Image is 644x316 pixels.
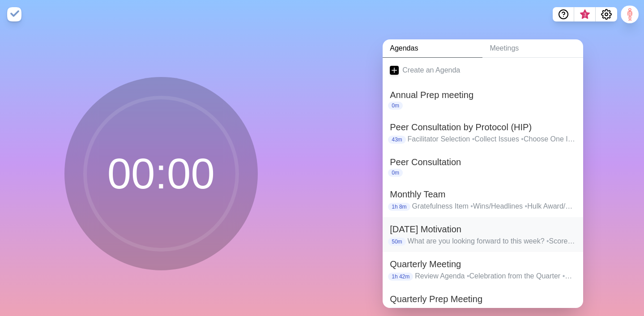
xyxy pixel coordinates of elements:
span: • [470,202,473,210]
span: 3 [581,11,589,18]
p: 0m [388,169,403,177]
p: Facilitator Selection Collect Issues Choose One Issue Elaborate on Chosen Issue Individual Associ... [408,134,576,145]
p: 0m [388,102,403,110]
p: 43m [388,136,405,144]
button: Settings [596,7,617,21]
span: • [546,237,549,245]
span: • [534,307,537,315]
p: 1h 8m [388,203,410,211]
span: • [472,135,475,143]
h2: Quarterly Prep Meeting [390,292,576,306]
p: 5h 18m [388,307,413,316]
a: Agendas [383,39,482,58]
a: Meetings [482,39,583,58]
p: Gratefulness Item Wins/Headlines Hulk Award/Oh shit 10 min Staff Selection 10 Minute Staff Presen... [412,201,576,212]
h2: Quarterly Meeting [390,257,576,271]
img: timeblocks logo [7,7,21,21]
a: Create an Agenda [383,58,583,83]
p: What are you looking forward to this week? Score Card Review AR: Unsubmitted, On hold, Rejected R... [408,236,576,247]
button: What’s new [574,7,596,21]
span: • [521,135,524,143]
span: • [467,272,469,280]
h2: [DATE] Motivation [390,222,576,236]
h2: Monthly Team [390,188,576,201]
p: 50m [388,238,405,246]
p: Review Agenda Celebration from the Quarter Break Lunch and 1 Blog topic from Everyone Discussion ... [415,271,576,282]
span: • [525,202,528,210]
h2: Peer Consultation [390,155,576,169]
h2: Peer Consultation by Protocol (HIP) [390,120,576,134]
p: 1h 42m [388,273,413,281]
span: • [563,272,572,280]
button: Help [553,7,574,21]
h2: Annual Prep meeting [390,88,576,102]
span: • [480,307,482,315]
